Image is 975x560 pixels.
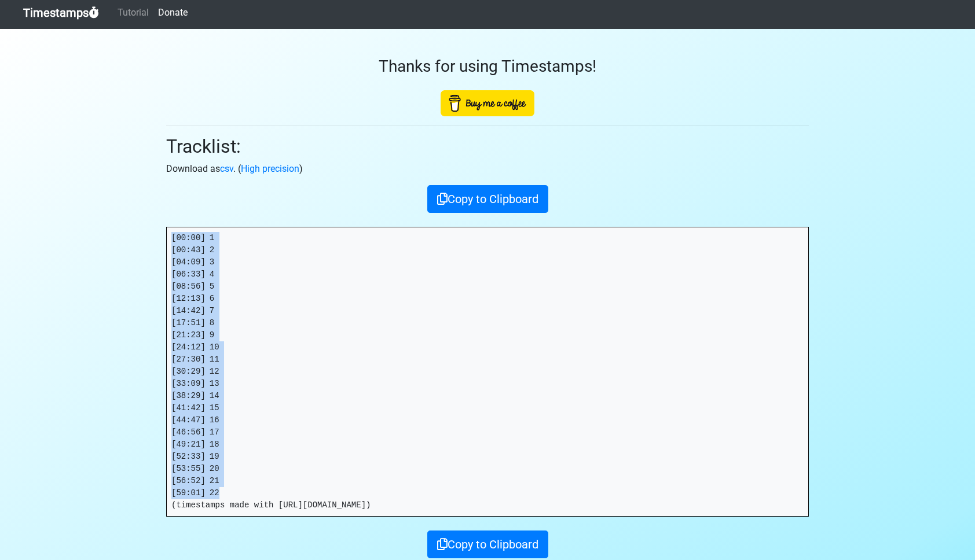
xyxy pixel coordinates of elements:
pre: [00:00] 1 [00:43] 2 [04:09] 3 [06:33] 4 [08:56] 5 [12:13] 6 [14:42] 7 [17:51] 8 [21:23] 9 [24:12]... [167,227,808,516]
a: csv [220,163,233,174]
button: Copy to Clipboard [427,185,548,213]
button: Copy to Clipboard [427,530,548,558]
p: Download as . ( ) [166,162,809,176]
img: Buy Me A Coffee [441,90,534,116]
h2: Tracklist: [166,135,809,157]
a: High precision [241,163,299,174]
a: Timestamps [23,1,99,24]
a: Donate [153,1,192,24]
h3: Thanks for using Timestamps! [166,57,809,76]
a: Tutorial [113,1,153,24]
